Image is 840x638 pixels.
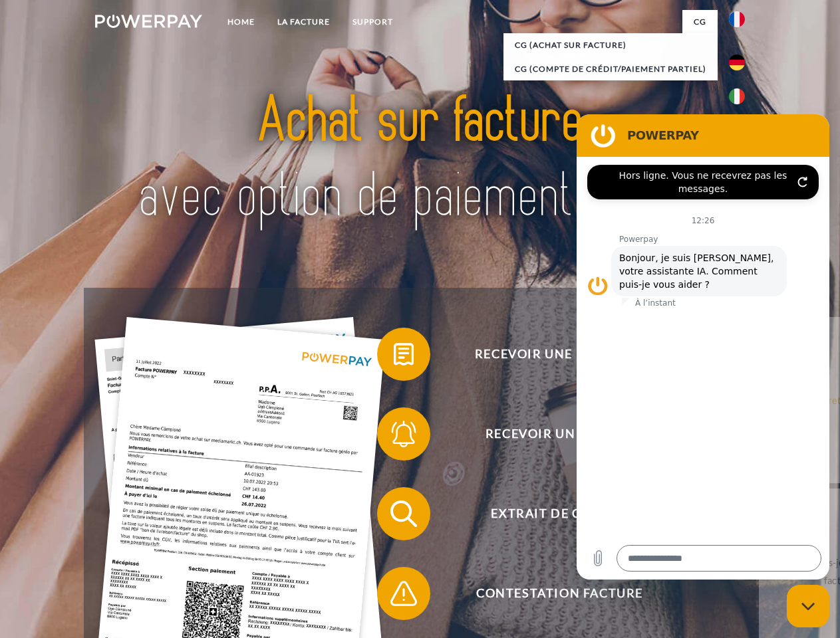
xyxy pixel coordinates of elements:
[729,88,745,104] img: it
[377,487,723,540] button: Extrait de compte
[127,64,713,255] img: title-powerpay_fr.svg
[396,328,722,381] span: Recevoir une facture ?
[387,338,420,371] img: qb_bill.svg
[387,417,420,451] img: qb_bell.svg
[377,407,723,461] button: Recevoir un rappel?
[266,10,341,34] a: LA FACTURE
[387,497,420,530] img: qb_search.svg
[682,10,718,34] a: CG
[787,585,829,627] iframe: Bouton de lancement de la fenêtre de messagerie, conversation en cours
[95,15,202,28] img: logo-powerpay-white.svg
[387,577,420,610] img: qb_warning.svg
[216,10,266,34] a: Home
[503,57,718,81] a: CG (Compte de crédit/paiement partiel)
[377,328,723,381] button: Recevoir une facture ?
[341,10,404,34] a: Support
[729,11,745,27] img: fr
[377,567,723,620] button: Contestation Facture
[503,33,718,57] a: CG (achat sur facture)
[396,407,722,461] span: Recevoir un rappel?
[729,54,745,70] img: de
[577,114,829,580] iframe: Fenêtre de messagerie
[396,567,722,620] span: Contestation Facture
[396,487,722,540] span: Extrait de compte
